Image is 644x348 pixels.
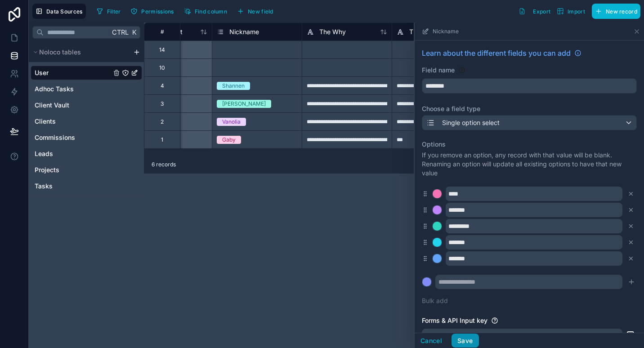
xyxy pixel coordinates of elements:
span: User [35,68,49,77]
span: Single option select [442,118,500,127]
a: Leads [35,149,111,158]
span: The Why [319,27,346,36]
span: Projects [35,165,59,174]
button: Cancel [415,334,448,348]
label: Choose a field type [422,104,637,113]
span: Noloco tables [39,48,81,57]
button: Import [554,4,588,19]
div: Client Vault [31,98,142,112]
button: Single option select [422,115,637,130]
a: Learn about the different fields you can add [422,48,581,58]
span: Tasks [35,182,53,191]
div: Clients [31,114,142,129]
a: User [35,68,111,77]
span: Permissions [141,8,174,15]
span: Filter [107,8,121,15]
button: Bulk add [422,296,448,305]
span: New field [248,8,273,15]
a: Permissions [127,4,180,18]
div: Leads [31,147,142,161]
span: Clients [35,117,56,126]
span: Leads [35,149,53,158]
span: 6 records [152,161,176,168]
button: Noloco tables [31,46,130,58]
button: Export [515,4,554,19]
a: Projects [35,165,111,174]
div: Shannen [222,82,245,90]
div: # [151,28,173,35]
label: Field name [422,66,455,75]
span: The How [409,27,435,36]
label: Forms & API Input key [422,316,487,325]
div: [PERSON_NAME] [222,100,266,108]
span: Find column [195,8,227,15]
span: Import [568,8,585,15]
p: If you remove an option, any record with that value will be blank. Renaming an option will update... [422,151,637,178]
span: Client Vault [35,101,69,110]
div: 10 [159,64,165,71]
span: K [131,29,137,36]
button: Permissions [127,4,177,18]
div: 14 [159,46,165,54]
span: Export [533,8,550,15]
button: Filter [93,4,124,18]
div: Gaby [222,136,236,144]
span: Commissions [35,133,75,142]
span: Data Sources [46,8,83,15]
a: Client Vault [35,101,111,110]
a: Adhoc Tasks [35,85,111,94]
label: Options [422,140,637,149]
div: Adhoc Tasks [31,82,142,96]
button: Find column [181,4,230,18]
div: 1 [161,136,163,143]
div: 4 [161,82,164,89]
span: Nickname [433,28,459,35]
button: Save [452,334,479,348]
button: New field [234,4,277,18]
a: Commissions [35,133,111,142]
span: Ctrl [111,27,130,38]
span: Adhoc Tasks [35,85,74,94]
div: Tasks [31,179,142,193]
button: New record [592,4,640,19]
span: Learn about the different fields you can add [422,48,571,58]
a: Tasks [35,182,111,191]
a: Clients [35,117,111,126]
div: Vanolia [222,118,241,126]
span: New record [606,8,637,15]
div: 3 [161,100,164,107]
div: 2 [161,118,164,125]
button: Data Sources [32,4,86,19]
div: User [31,66,142,80]
div: Commissions [31,130,142,145]
a: New record [588,4,640,19]
div: Projects [31,163,142,177]
span: Nickname [229,27,259,36]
